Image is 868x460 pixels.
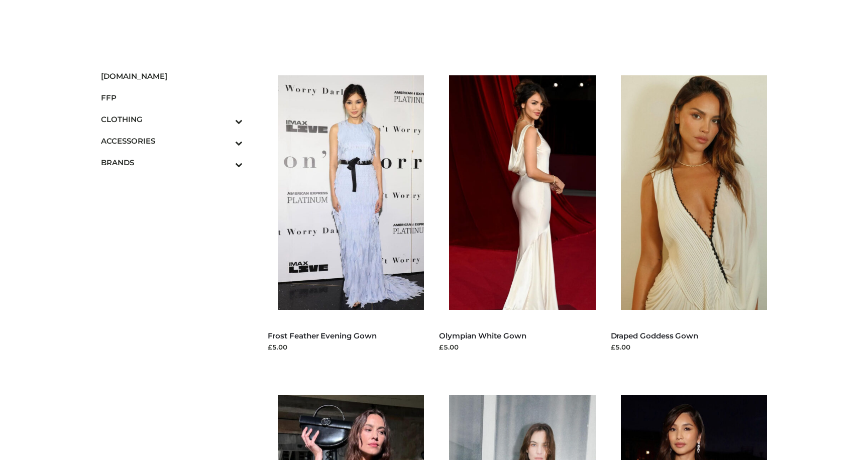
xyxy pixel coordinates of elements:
[101,130,243,152] a: ACCESSORIESToggle Submenu
[101,87,243,108] a: FFP
[268,342,424,352] div: £5.00
[101,135,243,147] span: ACCESSORIES
[207,130,243,152] button: Toggle Submenu
[101,108,243,130] a: CLOTHINGToggle Submenu
[101,70,243,82] span: [DOMAIN_NAME]
[101,157,243,168] span: BRANDS
[611,342,768,352] div: £5.00
[101,65,243,87] a: [DOMAIN_NAME]
[101,113,243,125] span: CLOTHING
[101,92,243,103] span: FFP
[439,342,596,352] div: £5.00
[207,108,243,130] button: Toggle Submenu
[101,152,243,173] a: BRANDSToggle Submenu
[207,152,243,173] button: Toggle Submenu
[611,331,699,340] a: Draped Goddess Gown
[439,331,526,340] a: Olympian White Gown
[268,331,377,340] a: Frost Feather Evening Gown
